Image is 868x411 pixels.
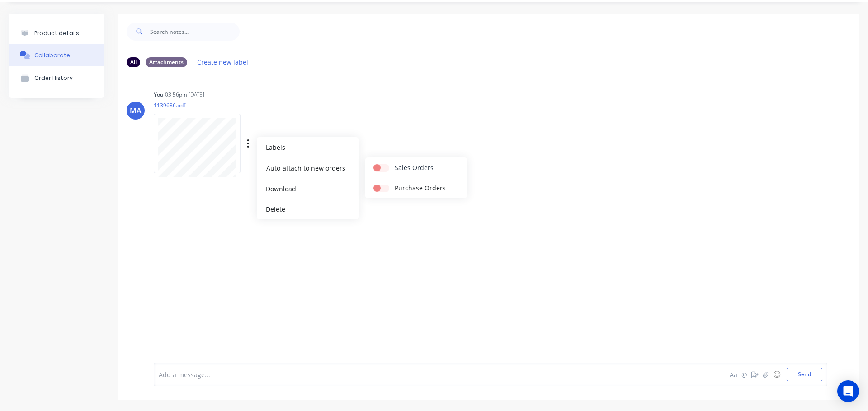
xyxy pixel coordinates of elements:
[165,91,204,99] div: 03:56pm [DATE]
[146,57,187,67] div: Attachments
[728,369,739,380] button: Aa
[395,183,446,193] label: Purchase Orders
[150,23,240,41] input: Search notes...
[257,179,359,199] button: Download
[154,91,163,99] div: You
[34,30,79,37] div: Product details
[154,102,341,109] p: 1139686.pdf
[837,380,859,402] div: Open Intercom Messenger
[9,66,104,89] button: Order History
[193,56,253,68] button: Create new label
[257,157,359,179] button: Auto-attach to new orders
[127,57,140,67] div: All
[130,105,142,116] div: MA
[395,163,434,172] label: Sales Orders
[257,137,359,157] button: Labels
[787,368,822,381] button: Send
[739,369,750,380] button: @
[771,369,782,380] button: ☺
[34,74,73,81] div: Order History
[257,199,359,219] button: Delete
[9,44,104,66] button: Collaborate
[9,23,104,44] button: Product details
[34,52,70,59] div: Collaborate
